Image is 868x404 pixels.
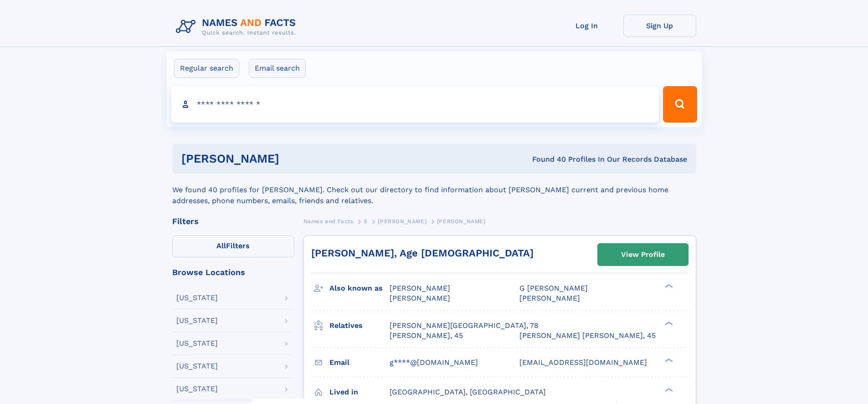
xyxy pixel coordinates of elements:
[171,86,659,123] input: search input
[364,215,368,227] a: S
[329,355,390,370] h3: Email
[311,247,534,259] a: [PERSON_NAME], Age [DEMOGRAPHIC_DATA]
[176,340,218,347] div: [US_STATE]
[519,331,656,341] a: [PERSON_NAME] [PERSON_NAME], 45
[172,217,294,225] div: Filters
[390,321,539,331] a: [PERSON_NAME][GEOGRAPHIC_DATA], 78
[623,15,696,37] a: Sign Up
[378,218,426,225] span: [PERSON_NAME]
[176,294,218,302] div: [US_STATE]
[216,241,226,250] span: All
[663,320,673,326] div: ❯
[663,283,673,289] div: ❯
[663,387,673,393] div: ❯
[172,268,294,276] div: Browse Locations
[329,318,390,333] h3: Relatives
[663,86,697,123] button: Search Button
[406,154,687,164] div: Found 40 Profiles In Our Records Database
[598,244,688,266] a: View Profile
[172,174,696,206] div: We found 40 profiles for [PERSON_NAME]. Check out our directory to find information about [PERSON...
[181,153,406,164] h1: [PERSON_NAME]
[621,244,665,265] div: View Profile
[329,384,390,400] h3: Lived in
[176,317,218,324] div: [US_STATE]
[390,294,450,302] span: [PERSON_NAME]
[172,15,303,39] img: Logo Names and Facts
[390,388,546,396] span: [GEOGRAPHIC_DATA], [GEOGRAPHIC_DATA]
[172,235,294,257] label: Filters
[390,284,450,292] span: [PERSON_NAME]
[249,59,306,78] label: Email search
[437,218,486,225] span: [PERSON_NAME]
[303,215,354,227] a: Names and Facts
[390,331,463,341] a: [PERSON_NAME], 45
[550,15,623,37] a: Log In
[519,294,580,302] span: [PERSON_NAME]
[176,385,218,393] div: [US_STATE]
[663,357,673,363] div: ❯
[519,284,588,292] span: G [PERSON_NAME]
[329,281,390,296] h3: Also known as
[174,59,239,78] label: Regular search
[378,215,426,227] a: [PERSON_NAME]
[519,358,647,367] span: [EMAIL_ADDRESS][DOMAIN_NAME]
[364,218,368,225] span: S
[176,363,218,370] div: [US_STATE]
